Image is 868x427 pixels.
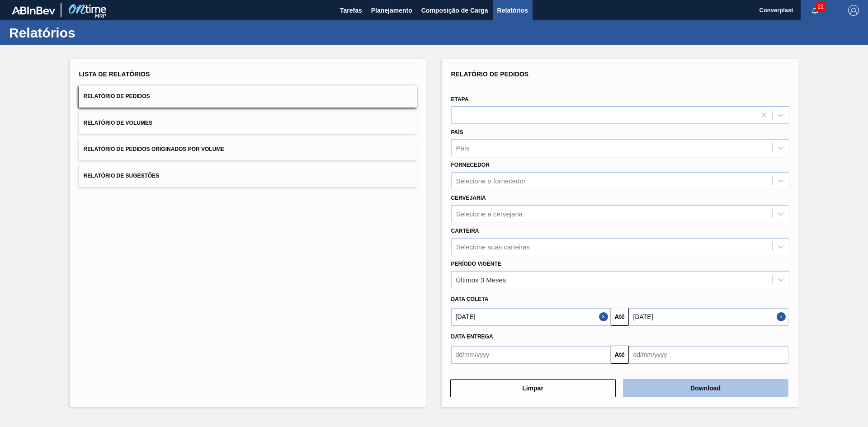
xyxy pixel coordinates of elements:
span: Relatório de Pedidos [84,93,150,99]
h1: Relatórios [9,28,170,38]
div: Selecione suas carteiras [456,243,530,250]
label: Etapa [451,96,469,103]
span: Relatório de Volumes [84,120,152,126]
div: Últimos 3 Meses [456,276,506,283]
span: Planejamento [371,5,412,16]
label: Fornecedor [451,162,490,168]
span: Relatório de Sugestões [84,173,160,179]
div: Selecione o fornecedor [456,177,526,185]
input: dd/mm/yyyy [629,308,788,326]
button: Relatório de Pedidos [79,85,417,108]
img: TNhmsLtSVTkK8tSr43FrP2fwEKptu5GPRR3wAAAABJRU5ErkJggg== [12,6,55,14]
button: Relatório de Volumes [79,112,417,134]
label: Carteira [451,228,479,234]
button: Até [611,346,629,364]
div: Selecione a cervejaria [456,210,523,217]
button: Notificações [801,4,830,17]
label: Período Vigente [451,261,501,267]
button: Download [623,379,788,397]
img: Logout [848,5,859,16]
label: Cervejaria [451,195,486,201]
span: Composição de Carga [421,5,488,16]
div: País [456,144,470,152]
button: Até [611,308,629,326]
button: Close [777,308,788,326]
span: Tarefas [340,5,362,16]
button: Close [599,308,611,326]
span: Lista de Relatórios [79,70,150,78]
input: dd/mm/yyyy [451,346,611,364]
input: dd/mm/yyyy [451,308,611,326]
button: Limpar [450,379,616,397]
button: Relatório de Pedidos Originados por Volume [79,138,417,160]
span: Data Entrega [451,333,493,340]
span: 22 [816,2,826,12]
label: País [451,129,463,136]
span: Relatório de Pedidos [451,70,529,78]
button: Relatório de Sugestões [79,165,417,187]
input: dd/mm/yyyy [629,346,788,364]
span: Data coleta [451,296,489,302]
span: Relatório de Pedidos Originados por Volume [84,146,225,152]
span: Relatórios [497,5,528,16]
